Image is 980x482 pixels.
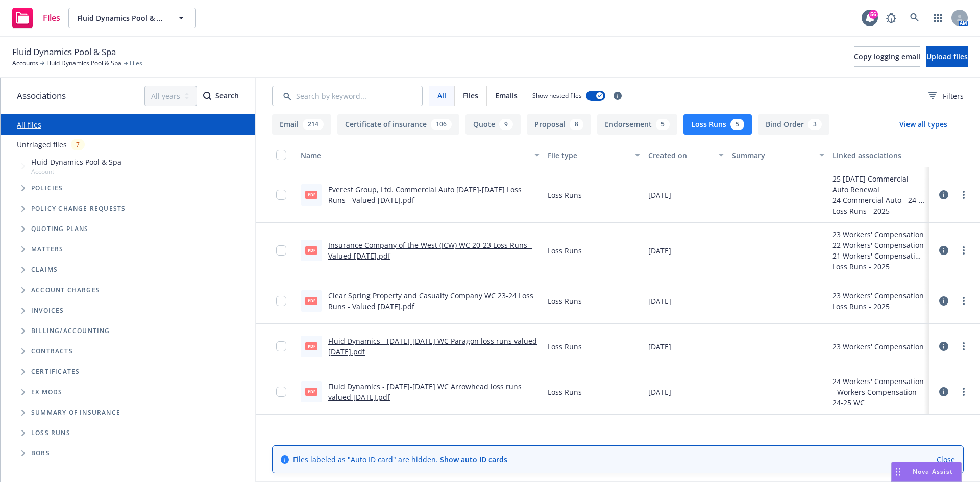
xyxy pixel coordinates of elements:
[440,454,507,464] a: Show auto ID cards
[31,167,121,176] span: Account
[17,120,41,130] a: All files
[832,250,924,261] div: 21 Workers' Compensation
[203,86,239,106] button: SearchSearch
[958,244,970,257] a: more
[31,369,80,375] span: Certificates
[544,143,644,167] button: File type
[31,328,110,334] span: Billing/Accounting
[648,341,671,352] span: [DATE]
[276,150,286,160] input: Select all
[31,246,63,252] span: Matters
[943,91,964,102] span: Filters
[293,454,507,465] span: Files labeled as "Auto ID card" are hidden.
[832,173,925,195] div: 25 [DATE] Commercial Auto Renewal
[881,8,901,28] a: Report a Bug
[808,119,822,130] div: 3
[272,86,423,106] input: Search by keyword...
[648,245,671,256] span: [DATE]
[1,321,255,464] div: Folder Tree Example
[31,410,120,416] span: Summary of insurance
[958,386,970,398] a: more
[305,388,317,395] span: pdf
[437,90,446,101] span: All
[303,119,324,130] div: 214
[928,8,948,28] a: Switch app
[644,143,728,167] button: Created on
[548,296,582,307] span: Loss Runs
[527,114,591,135] button: Proposal
[17,139,67,150] a: Untriaged files
[937,454,955,465] a: Close
[31,348,73,354] span: Contracts
[656,119,670,130] div: 5
[276,387,286,397] input: Toggle Row Selected
[305,297,317,305] span: pdf
[31,157,121,167] span: Fluid Dynamics Pool & Spa
[77,13,165,23] span: Fluid Dynamics Pool & Spa
[465,114,521,135] button: Quote
[928,86,964,106] button: Filters
[958,295,970,307] a: more
[926,46,968,67] button: Upload files
[958,340,970,352] a: more
[495,90,518,101] span: Emails
[854,46,920,67] button: Copy logging email
[854,52,920,61] span: Copy logging email
[328,240,532,261] a: Insurance Company of the West (ICW) WC 20-23 Loss Runs - Valued [DATE].pdf
[832,240,924,250] div: 22 Workers' Compensation
[532,91,582,100] span: Show nested files
[892,462,904,481] div: Drag to move
[832,261,924,272] div: Loss Runs - 2025
[648,190,671,200] span: [DATE]
[832,341,924,352] div: 23 Workers' Compensation
[958,189,970,201] a: more
[31,287,100,293] span: Account charges
[305,191,317,198] span: pdf
[31,185,63,191] span: Policies
[832,229,924,240] div: 23 Workers' Compensation
[832,195,925,206] div: 24 Commercial Auto - 24-25 Auto
[928,91,964,102] span: Filters
[832,290,924,301] div: 23 Workers' Compensation
[12,45,116,59] span: Fluid Dynamics Pool & Spa
[832,150,925,161] div: Linked associations
[926,52,968,61] span: Upload files
[597,114,677,135] button: Endorsement
[31,267,58,273] span: Claims
[337,114,459,135] button: Certificate of insurance
[758,114,829,135] button: Bind Order
[548,387,582,397] span: Loss Runs
[1,155,255,321] div: Tree Example
[648,150,713,161] div: Created on
[548,150,629,161] div: File type
[297,143,544,167] button: Name
[31,430,70,436] span: Loss Runs
[832,301,924,312] div: Loss Runs - 2025
[31,226,89,232] span: Quoting plans
[328,382,522,402] a: Fluid Dynamics - [DATE]-[DATE] WC Arrowhead loss runs valued [DATE].pdf
[17,89,66,103] span: Associations
[570,119,583,130] div: 8
[328,336,537,357] a: Fluid Dynamics - [DATE]-[DATE] WC Paragon loss runs valued [DATE].pdf
[648,296,671,307] span: [DATE]
[891,462,962,482] button: Nova Assist
[463,90,478,101] span: Files
[499,119,513,130] div: 9
[31,450,50,456] span: BORs
[31,206,126,212] span: Policy change requests
[276,341,286,351] input: Toggle Row Selected
[913,467,953,476] span: Nova Assist
[328,291,533,311] a: Clear Spring Property and Casualty Company WC 23-24 Loss Runs - Valued [DATE].pdf
[43,14,60,22] span: Files
[31,389,62,395] span: Ex Mods
[46,59,121,68] a: Fluid Dynamics Pool & Spa
[832,376,925,408] div: 24 Workers' Compensation - Workers Compensation 24-25 WC
[305,246,317,254] span: pdf
[548,341,582,352] span: Loss Runs
[328,185,522,205] a: Everest Group, Ltd. Commercial Auto [DATE]-[DATE] Loss Runs - Valued [DATE].pdf
[548,245,582,256] span: Loss Runs
[12,59,38,68] a: Accounts
[203,92,211,100] svg: Search
[728,143,828,167] button: Summary
[31,308,64,314] span: Invoices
